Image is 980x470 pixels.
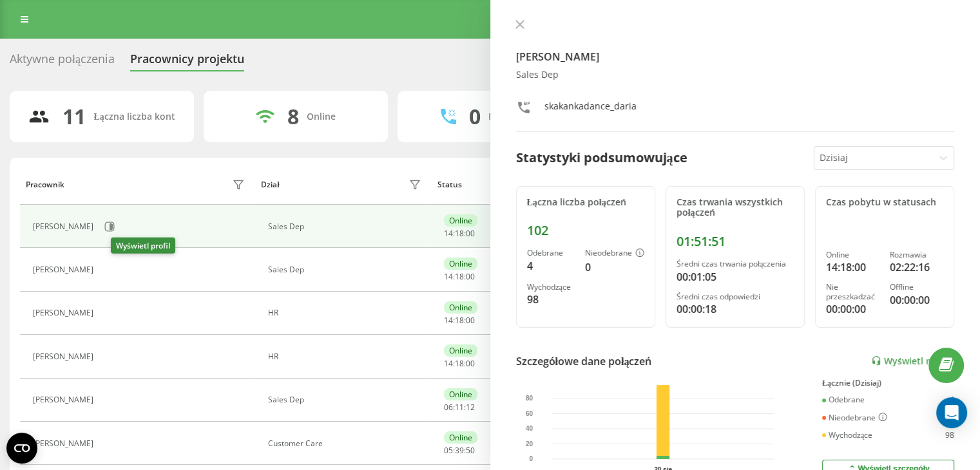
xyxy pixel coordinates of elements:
span: 18 [455,315,464,326]
span: 00 [466,228,475,239]
span: 11 [455,402,464,413]
div: Nie przeszkadzać [826,283,879,301]
div: Statystyki podsumowujące [516,148,687,167]
text: 40 [526,425,533,432]
div: 102 [527,223,644,238]
button: Open CMP widget [6,433,37,464]
div: Sales Dep [268,395,425,404]
span: 18 [455,271,464,282]
div: : : [444,403,475,412]
div: HR [268,308,425,317]
div: Szczegółowe dane połączeń [516,353,652,369]
span: 06 [444,402,453,413]
div: Online [444,344,477,357]
div: [PERSON_NAME] [33,308,97,317]
div: Sales Dep [268,222,425,231]
span: 00 [466,315,475,326]
div: Czas trwania wszystkich połączeń [677,197,794,219]
span: 00 [466,358,475,369]
span: 50 [466,445,475,456]
div: Pracownicy projektu [130,52,244,72]
div: Wyświetl profil [111,238,175,254]
div: Online [307,111,336,122]
span: 14 [444,271,453,282]
div: Status [437,180,462,189]
span: 05 [444,445,453,456]
div: 00:01:05 [677,269,794,285]
div: HR [268,352,425,361]
div: Online [444,301,477,314]
div: 98 [527,292,575,307]
div: skakankadance_daria [544,100,637,118]
span: 39 [455,445,464,456]
div: Online [444,214,477,227]
text: 80 [526,395,533,402]
div: 00:00:18 [677,301,794,317]
div: Dział [261,180,279,189]
div: [PERSON_NAME] [33,352,97,361]
div: Aktywne połączenia [10,52,115,72]
div: Open Intercom Messenger [936,397,967,428]
div: Pracownik [26,180,64,189]
div: Offline [890,283,943,292]
text: 20 [526,440,533,447]
div: 0 [469,104,481,129]
div: : : [444,272,475,281]
div: Nieodebrane [822,413,887,423]
div: Wychodzące [527,283,575,292]
div: [PERSON_NAME] [33,265,97,274]
div: : : [444,446,475,455]
div: Odebrane [527,249,575,258]
span: 14 [444,358,453,369]
div: Łącznie (Dzisiaj) [822,379,954,388]
div: 14:18:00 [826,259,879,275]
h4: [PERSON_NAME] [516,49,955,64]
div: Customer Care [268,439,425,448]
div: [PERSON_NAME] [33,395,97,404]
div: 01:51:51 [677,234,794,249]
div: : : [444,359,475,368]
div: Średni czas trwania połączenia [677,259,794,268]
div: 00:00:00 [890,292,943,308]
div: Czas pobytu w statusach [826,197,943,208]
div: : : [444,229,475,238]
div: Rozmawiają [488,111,540,122]
div: Łączna liczba kont [93,111,175,122]
div: Wychodzące [822,431,872,440]
div: 00:00:00 [826,301,879,317]
div: Rozmawia [890,250,943,259]
div: Online [444,431,477,444]
span: 18 [455,228,464,239]
span: 00 [466,271,475,282]
div: Łączna liczba połączeń [527,197,644,208]
div: 8 [287,104,299,129]
div: 11 [62,104,86,129]
div: Nieodebrane [585,249,644,259]
div: Sales Dep [516,70,955,80]
div: Online [444,258,477,270]
a: Wyświetl raport [871,355,954,366]
div: 4 [950,395,954,404]
div: : : [444,316,475,325]
span: 18 [455,358,464,369]
div: 0 [585,259,644,275]
div: 4 [527,258,575,274]
div: [PERSON_NAME] [33,222,97,231]
span: 14 [444,315,453,326]
span: 14 [444,228,453,239]
div: Odebrane [822,395,865,404]
span: 12 [466,402,475,413]
div: Online [444,388,477,400]
div: Sales Dep [268,265,425,274]
div: 02:22:16 [890,259,943,275]
div: 98 [945,431,954,440]
text: 60 [526,410,533,417]
div: Online [826,250,879,259]
text: 0 [529,455,533,462]
div: [PERSON_NAME] [33,439,97,448]
div: Średni czas odpowiedzi [677,292,794,301]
